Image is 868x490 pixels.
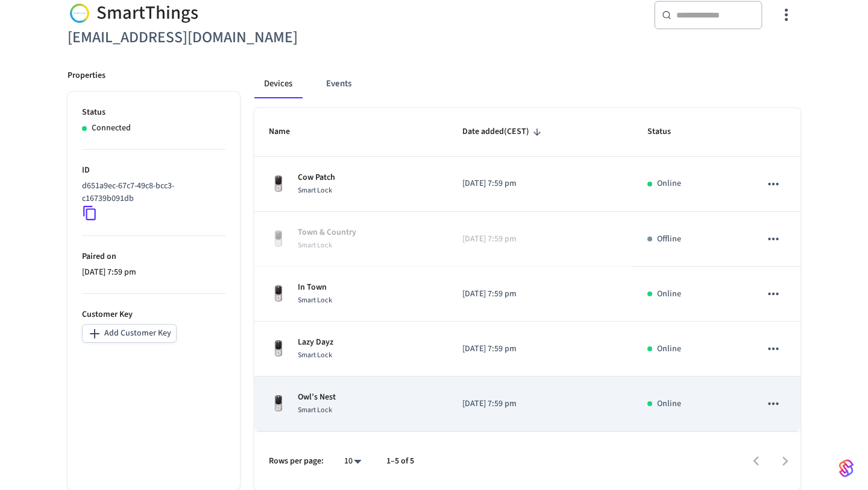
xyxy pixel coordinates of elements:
[657,288,681,301] p: Online
[269,174,288,194] img: Yale Assure Touchscreen Wifi Smart Lock, Satin Nickel, Front
[462,233,618,246] p: [DATE] 7:59 pm
[269,229,288,249] img: Yale Assure Touchscreen Wifi Smart Lock, Satin Nickel, Front
[82,180,221,205] p: d651a9ec-67c7-49c8-bcc3-c16739b091db
[647,122,687,141] span: Status
[82,250,225,263] p: Paired on
[298,405,332,415] span: Smart Lock
[269,455,324,468] p: Rows per page:
[298,185,332,196] span: Smart Lock
[657,398,681,410] p: Online
[82,324,177,343] button: Add Customer Key
[254,69,302,98] button: Devices
[657,177,681,190] p: Online
[82,266,225,279] p: [DATE] 7:59 pm
[68,69,105,82] p: Properties
[462,177,618,190] p: [DATE] 7:59 pm
[254,108,800,431] table: sticky table
[462,398,618,410] p: [DATE] 7:59 pm
[92,122,131,135] p: Connected
[68,25,427,50] h6: [EMAIL_ADDRESS][DOMAIN_NAME]
[298,240,332,250] span: Smart Lock
[298,350,332,360] span: Smart Lock
[298,171,335,184] p: Cow Patch
[298,295,332,305] span: Smart Lock
[269,284,288,304] img: Yale Assure Touchscreen Wifi Smart Lock, Satin Nickel, Front
[254,69,800,98] div: connected account tabs
[462,288,618,301] p: [DATE] 7:59 pm
[462,343,618,355] p: [DATE] 7:59 pm
[269,339,288,358] img: Yale Assure Touchscreen Wifi Smart Lock, Satin Nickel, Front
[269,122,306,141] span: Name
[338,453,367,470] div: 10
[386,455,414,468] p: 1–5 of 5
[316,69,361,98] button: Events
[82,164,225,177] p: ID
[298,281,332,294] p: In Town
[462,122,545,141] span: Date added(CEST)
[839,459,854,478] img: SeamLogoGradient.69752ec5.svg
[82,308,225,321] p: Customer Key
[68,1,427,25] div: SmartThings
[82,106,225,119] p: Status
[269,394,288,413] img: Yale Assure Touchscreen Wifi Smart Lock, Satin Nickel, Front
[68,1,92,25] img: Smartthings Logo, Square
[657,343,681,355] p: Online
[298,226,356,239] p: Town & Country
[298,391,336,404] p: Owl’s Nest
[298,336,333,349] p: Lazy Dayz
[657,233,681,246] p: Offline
